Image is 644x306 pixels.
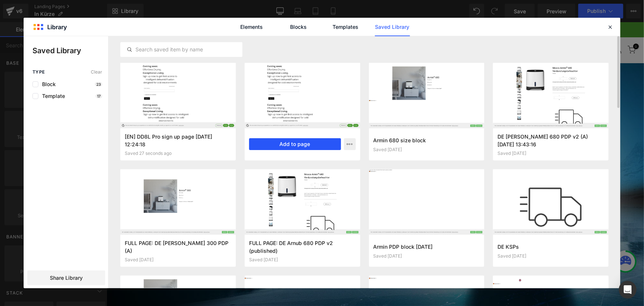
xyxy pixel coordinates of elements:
[40,143,245,166] h1: Sign up now to get first access to intelligent dehumidification designed for cold environments
[375,18,410,36] a: Saved Library
[9,20,66,36] img: Meaco DE GmbH
[619,281,637,299] div: Open Intercom Messenger
[249,239,356,254] h3: FULL PAGE: DE Arnub 680 PDP v2 (published)
[32,69,45,75] span: Type
[142,15,180,41] a: Ventilatoren
[125,257,231,262] div: Saved [DATE]
[373,147,480,152] div: Saved [DATE]
[40,100,154,118] span: Effortless Drying.
[50,274,83,282] span: Share Library
[40,118,171,135] strong: Exceptional Living.
[40,85,99,96] strong: Coming soon:
[217,15,253,41] a: Befeuchter
[373,254,480,259] div: Saved [DATE]
[223,5,314,10] a: Kostenlose Lieferung auf alle Bestellungen!
[328,18,363,36] a: Templates
[527,21,532,27] span: 0
[125,133,231,148] h3: [EN] DD8L Pro sign up page [DATE] 12:24:18
[497,254,604,259] div: Saved [DATE]
[288,15,330,41] a: Informationen
[521,23,529,34] a: 0
[32,45,108,56] p: Saved Library
[91,69,102,75] span: Clear
[180,15,217,41] a: Luftreiniger
[38,93,65,99] span: Template
[497,243,604,251] h3: DE KSPs
[125,239,231,254] h3: FULL PAGE: DE [PERSON_NAME] 300 PDP (A)
[497,133,604,148] h3: DE [PERSON_NAME] 680 PDP v2 (A) [DATE] 13:43:16
[95,15,142,41] a: Luftentfeuchter
[249,138,341,150] button: Add to page
[121,45,242,54] input: Search saved item by name
[234,18,269,36] a: Elements
[281,18,316,36] a: Blocks
[95,82,102,86] p: 23
[38,81,56,87] span: Block
[497,151,604,156] div: Saved [DATE]
[96,94,102,98] p: 17
[249,257,356,262] div: Saved [DATE]
[373,243,480,251] h3: Armin PDP block [DATE]
[253,15,288,41] a: Ersatzteile
[125,151,231,156] div: Saved 27 seconds ago
[373,136,480,144] h3: Armin 680 size block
